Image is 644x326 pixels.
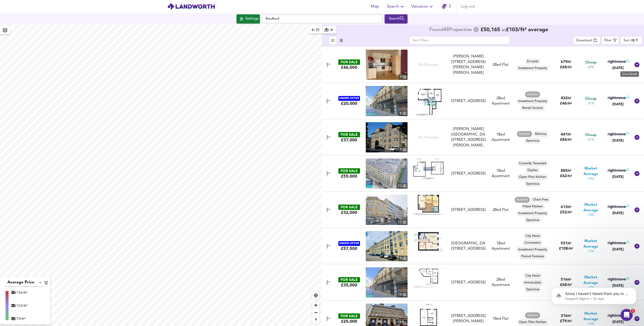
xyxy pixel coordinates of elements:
div: Investment Property [516,210,549,216]
div: Sort [624,38,630,43]
button: Home [79,2,88,12]
div: 2 Bed Flat [493,62,508,68]
span: Spacious [524,218,541,222]
img: Floorplan [413,231,444,252]
span: 432 [561,96,568,100]
span: Valuation [411,3,434,10]
span: Market Average [578,275,603,286]
div: [GEOGRAPHIC_DATA], [STREET_ADDRESS] [451,241,486,252]
div: Open Plan Kitchen [517,174,548,180]
div: Joe says… [4,4,97,23]
img: Floorplan [416,86,442,116]
span: -21% [587,102,594,106]
span: Spacious [524,139,541,143]
div: FOR SALE£46,000 property thumbnail 9 No Floorplan[PERSON_NAME][STREET_ADDRESS][PERSON_NAME][PERSO... [322,47,644,83]
div: 1 Bed Flat [493,316,508,321]
svg: Show Details [634,243,640,249]
a: Source reference 11479023: [51,57,55,61]
div: FOR SALE [338,277,360,282]
span: Find my location [312,292,319,299]
div: Auction [525,91,540,97]
div: [DATE] [607,319,629,324]
img: property thumbnail [366,267,408,298]
div: Our platform integrates with Rightmove to provide live property listings and historical data, but... [4,23,97,96]
span: ft² [568,97,571,100]
span: ft² [568,242,571,245]
span: at [502,28,506,32]
span: No Floorplan [418,62,439,67]
div: 9 [398,256,408,261]
div: UNDER OFFER [338,96,360,101]
span: Duplex [526,168,540,173]
span: -18% [587,177,594,181]
a: property thumbnail 13 [366,158,408,189]
div: £57,500 [341,246,357,251]
div: Since I haven't heard from you in 5 minutes, I'll close this conversation, but if you need any mo... [4,133,83,158]
span: Investment Property [516,99,549,104]
div: £46,000 [341,65,357,70]
span: -29% [587,65,594,70]
div: Investment Property [516,247,549,253]
iframe: Intercom notifications message [543,277,644,312]
button: Upload attachment [24,165,28,169]
span: Market Average [578,166,603,177]
a: Source reference 11479018: [48,42,52,46]
a: 3 [442,3,451,10]
div: Auction [525,312,540,318]
div: City Heart [524,233,542,239]
div: FOR SALE£55,000 property thumbnail 13 Floorplan[STREET_ADDRESS]1Bed ApartmentCurrently TenantedDu... [322,155,644,192]
div: £37,000 [341,137,357,143]
span: / ft² [567,66,572,69]
div: Open Plan Kitchen [517,319,548,325]
div: £ 79/ft² [12,316,27,321]
span: / ft² [567,102,572,105]
span: / ft² [567,138,572,142]
span: £ 62 [560,174,572,178]
div: Close [88,2,97,11]
div: 2 Bed Apartment [488,277,513,288]
a: Source reference 11478931: [45,67,49,71]
span: Investment Property [516,247,549,252]
div: If you need any more help understanding how we use Rightmove data or have other questions, I'm he... [8,100,78,129]
div: Georges House, Upper Millergate, Bradford, West Yorkshire, BD1 1SX [449,280,488,285]
div: [STREET_ADDRESS] [451,280,486,285]
div: [PERSON_NAME][STREET_ADDRESS][PERSON_NAME][PERSON_NAME] [451,54,486,76]
span: Cheap [585,133,596,138]
span: Chain Free [531,198,550,202]
div: [DATE] [607,211,629,216]
div: £55,000 [341,174,357,179]
div: Spacious [524,181,541,187]
span: Spacious [524,287,541,292]
div: Immaculate [522,280,543,286]
span: City Heart [524,274,542,278]
div: £ 103/ft² [12,303,27,308]
img: Profile image for Support Agent [14,3,22,11]
div: City Heart [524,273,542,279]
span: 441 [561,133,568,137]
div: 15 [396,219,408,225]
div: Support Agent says… [4,133,97,170]
div: Our platform integrates with Rightmove to provide live property listings and historical data, but... [8,26,93,71]
svg: Show Details [634,134,640,140]
svg: Show Details [634,171,640,177]
div: Found 48 Propert ies [429,27,473,32]
a: property thumbnail 9 [366,50,408,80]
div: Spacious [524,217,541,223]
div: Settings [245,16,259,22]
a: property thumbnail 8 [366,86,408,116]
span: Log out [461,3,475,10]
span: Zoom out [312,309,319,316]
div: Rawson Buildings, 4 Rawson Road, Bradford, West Yorkshire, BD1 3SA [449,126,488,148]
div: Spacious [524,286,541,292]
span: City Heart [524,234,542,238]
div: FOR SALE£35,000 property thumbnail 19 Floorplan[STREET_ADDRESS]2Bed ApartmentCity HeartImmaculate... [322,264,644,301]
span: Search [387,3,405,10]
div: Currently Tenanted [517,160,548,167]
span: Market Average [578,202,603,213]
div: Click to configure Search Settings [236,14,260,23]
iframe: Intercom live chat [621,309,633,321]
